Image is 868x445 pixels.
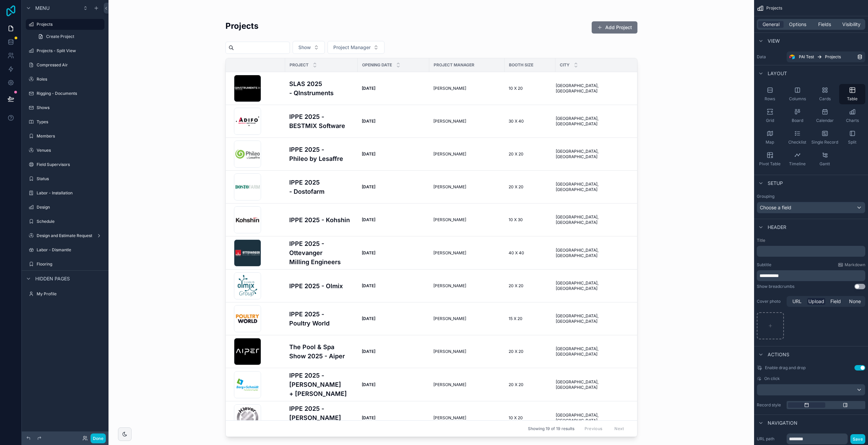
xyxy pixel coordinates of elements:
[784,127,810,148] button: Checklist
[811,140,838,145] span: Single Record
[26,245,104,255] a: Labor - Dismantle
[757,127,783,148] button: Map
[26,289,104,299] a: My Profile
[37,119,103,125] label: Types
[787,51,865,62] a: PAI TestProjects
[560,62,570,68] span: City
[26,188,104,198] a: Labor - Installation
[26,19,104,30] a: Projects
[792,298,802,305] span: URL
[528,426,574,431] span: Showing 19 of 19 results
[830,298,841,305] span: Field
[26,116,104,127] a: Types
[757,202,865,213] button: Choose a field
[768,70,787,77] span: Layout
[37,62,103,68] label: Compressed Air
[839,84,865,104] button: Table
[757,238,865,243] label: Title
[37,233,94,238] label: Design and Estimate Request
[26,173,104,184] a: Status
[26,102,104,113] a: Shows
[37,48,103,54] label: Projects - Split View
[757,149,783,169] button: Pivot Table
[784,149,810,169] button: Timeline
[290,62,309,68] span: Project
[37,261,103,267] label: Flooring
[792,118,803,123] span: Board
[757,299,784,304] label: Cover photo
[845,262,865,268] span: Markdown
[819,96,831,102] span: Cards
[839,127,865,148] button: Split
[757,194,774,199] label: Grouping
[37,291,103,297] label: My Profile
[766,118,774,123] span: Grid
[26,88,104,99] a: Rigging - Documents
[757,246,865,257] div: scrollable content
[26,74,104,85] a: Roles
[37,247,103,253] label: Labor - Dismantle
[768,224,786,231] span: Header
[757,202,865,213] div: Choose a field
[838,262,865,268] a: Markdown
[849,298,861,305] span: None
[847,96,857,102] span: Table
[839,106,865,126] button: Charts
[768,180,783,187] span: Setup
[759,161,781,167] span: Pivot Table
[26,60,104,70] a: Compressed Air
[757,270,865,281] div: scrollable content
[766,140,774,145] span: Map
[765,365,806,370] span: Enable drag and drop
[35,5,50,12] span: Menu
[789,96,806,102] span: Columns
[848,140,856,145] span: Split
[26,230,104,241] a: Design and Estimate Request
[825,54,841,60] span: Projects
[757,284,794,289] div: Show breadcrumbs
[789,161,806,167] span: Timeline
[757,106,783,126] button: Grid
[768,420,797,426] span: Navigation
[37,219,103,224] label: Schedule
[37,105,103,110] label: Shows
[26,259,104,270] a: Flooring
[757,84,783,104] button: Rows
[757,262,771,268] label: Subtitle
[37,22,100,27] label: Projects
[789,54,795,60] img: Airtable Logo
[816,118,834,123] span: Calendar
[26,202,104,213] a: Design
[818,21,831,28] span: Fields
[37,77,103,82] label: Roles
[37,205,103,210] label: Design
[766,5,782,11] span: Projects
[509,62,533,68] span: Booth Size
[846,118,859,123] span: Charts
[26,45,104,56] a: Projects - Split View
[46,34,74,39] span: Create Project
[808,298,824,305] span: Upload
[37,162,103,167] label: Field Supervisors
[842,21,861,28] span: Visibility
[362,62,392,68] span: Opening Date
[34,31,104,42] a: Create Project
[26,145,104,156] a: Venues
[37,190,103,196] label: Labor - Installation
[37,176,103,182] label: Status
[812,127,838,148] button: Single Record
[799,54,814,60] span: PAI Test
[757,402,784,408] label: Record style
[26,131,104,142] a: Members
[812,84,838,104] button: Cards
[26,159,104,170] a: Field Supervisors
[37,91,103,96] label: Rigging - Documents
[812,106,838,126] button: Calendar
[784,84,810,104] button: Columns
[434,62,474,68] span: Project Manager
[35,275,70,282] span: Hidden pages
[764,376,780,381] span: On click
[812,149,838,169] button: Gantt
[765,96,775,102] span: Rows
[768,351,789,358] span: Actions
